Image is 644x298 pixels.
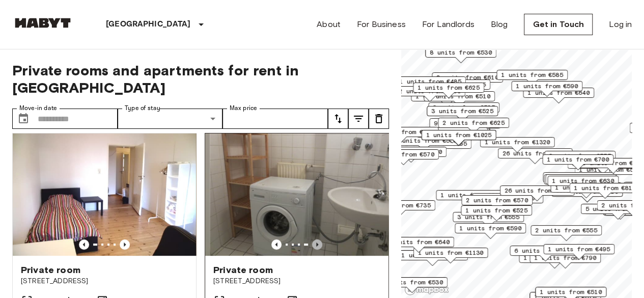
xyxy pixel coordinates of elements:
[500,185,575,201] div: Map marker
[387,237,450,247] span: 1 units from €640
[369,109,389,129] button: tune
[106,18,191,31] p: [GEOGRAPHIC_DATA]
[480,137,555,153] div: Map marker
[383,237,454,253] div: Map marker
[328,109,348,129] button: tune
[459,224,521,233] span: 1 units from €590
[502,149,568,158] span: 26 units from €530
[210,133,393,256] img: Marketing picture of unit DE-01-093-04M
[364,127,439,143] div: Map marker
[514,246,576,255] span: 6 units from €590
[426,130,492,140] span: 1 units from €1025
[433,103,495,112] span: 3 units from €525
[545,174,617,190] div: Map marker
[21,276,188,286] span: [STREET_ADDRESS]
[369,127,434,137] span: 29 units from €570
[455,223,526,239] div: Map marker
[543,172,614,188] div: Map marker
[375,147,446,162] div: Map marker
[524,14,593,35] a: Get in Touch
[527,88,590,97] span: 1 units from €640
[542,154,613,170] div: Map marker
[440,191,502,200] span: 1 units from €725
[544,151,615,167] div: Map marker
[13,109,34,129] button: Choose date
[399,77,461,86] span: 1 units from €485
[312,239,322,250] button: Previous image
[461,195,533,211] div: Map marker
[369,201,431,210] span: 1 units from €735
[430,48,492,57] span: 8 units from €530
[516,82,578,91] span: 1 units from €590
[427,106,498,122] div: Map marker
[418,248,484,257] span: 1 units from €1130
[574,183,636,193] span: 1 units from €815
[422,18,474,31] a: For Landlords
[547,173,609,182] span: 2 units from €645
[547,176,619,192] div: Map marker
[457,212,519,222] span: 3 units from €555
[381,278,443,287] span: 3 units from €530
[120,239,130,250] button: Previous image
[547,155,609,164] span: 1 units from €700
[413,248,488,263] div: Map marker
[13,133,196,256] img: Marketing picture of unit DE-01-029-04M
[453,212,524,228] div: Map marker
[434,119,496,128] span: 9 units from €585
[530,225,602,241] div: Map marker
[461,205,532,221] div: Map marker
[213,264,273,276] span: Private room
[271,239,282,250] button: Previous image
[552,176,614,185] span: 1 units from €630
[511,81,582,97] div: Map marker
[498,148,573,164] div: Map marker
[544,174,615,190] div: Map marker
[491,18,508,31] a: Blog
[496,70,568,86] div: Map marker
[417,83,480,92] span: 1 units from €625
[425,47,496,63] div: Map marker
[477,194,539,203] span: 4 units from €605
[436,190,507,206] div: Map marker
[348,109,369,129] button: tune
[21,264,80,276] span: Private room
[424,80,486,89] span: 3 units from €555
[125,104,160,113] label: Type of stay
[501,70,563,79] span: 1 units from €585
[79,239,89,250] button: Previous image
[317,18,341,31] a: About
[432,72,503,88] div: Map marker
[510,246,581,261] div: Map marker
[376,277,447,293] div: Map marker
[543,244,614,260] div: Map marker
[535,226,597,235] span: 2 units from €555
[428,92,490,101] span: 2 units from €510
[357,18,406,31] a: For Business
[431,106,493,116] span: 3 units from €525
[19,104,57,113] label: Move-in date
[549,151,611,160] span: 2 units from €555
[438,118,509,133] div: Map marker
[428,102,499,118] div: Map marker
[472,193,543,209] div: Map marker
[380,147,442,156] span: 3 units from €690
[12,62,389,96] span: Private rooms and apartments for rent in [GEOGRAPHIC_DATA]
[505,186,570,195] span: 26 units from €575
[422,130,496,146] div: Map marker
[12,18,73,28] img: Habyt
[395,76,466,92] div: Map marker
[230,104,257,113] label: Max price
[548,245,610,254] span: 1 units from €495
[401,251,463,260] span: 1 units from €570
[466,196,528,205] span: 2 units from €570
[368,149,439,165] div: Map marker
[550,175,612,184] span: 1 units from €640
[465,206,527,215] span: 1 units from €525
[213,276,380,286] span: [STREET_ADDRESS]
[609,18,632,31] a: Log in
[429,118,500,134] div: Map marker
[485,138,550,147] span: 1 units from €1320
[436,73,498,82] span: 2 units from €610
[442,118,505,127] span: 2 units from €625
[413,83,484,98] div: Map marker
